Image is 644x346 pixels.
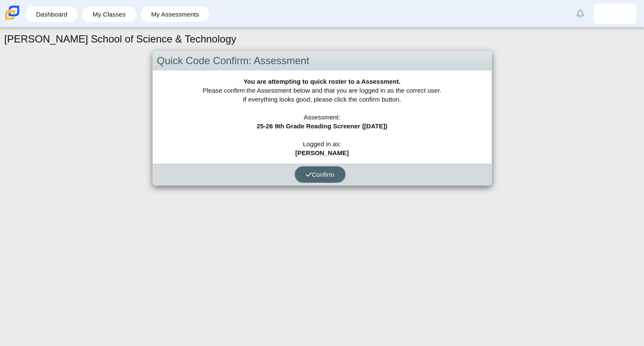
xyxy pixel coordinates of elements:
a: Alerts [571,4,590,23]
b: [PERSON_NAME] [295,149,349,156]
img: Carmen School of Science & Technology [3,4,21,22]
b: You are attempting to quick roster to a Assessment. [243,78,400,85]
div: Please confirm the Assessment below and that you are logged in as the correct user. If everything... [153,71,492,164]
img: lilany.gallegos-de.eboFXL [608,7,622,20]
a: Carmen School of Science & Technology [3,16,21,23]
a: My Assessments [145,6,205,22]
b: 25-26 9th Grade Reading Screener ([DATE]) [256,122,387,130]
a: Dashboard [30,6,73,22]
a: My Classes [86,6,132,22]
a: lilany.gallegos-de.eboFXL [594,3,636,24]
button: Confirm [295,166,346,183]
div: Quick Code Confirm: Assessment [153,51,492,71]
span: Confirm [306,171,335,178]
h1: [PERSON_NAME] School of Science & Technology [4,32,236,46]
